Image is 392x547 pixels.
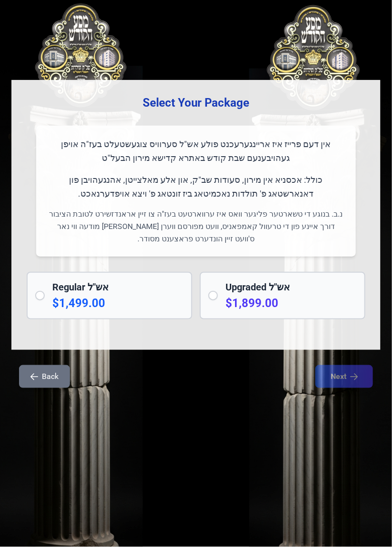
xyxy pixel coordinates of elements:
[27,95,365,110] h3: Select Your Package
[315,365,373,388] button: Next
[19,365,70,388] button: Back
[48,137,344,165] p: אין דעם פרייז איז אריינגערעכנט פולע אש"ל סערוויס צוגעשטעלט בעז"ה אויפן געהויבענעם שבת קודש באתרא ...
[52,296,184,311] p: $1,499.00
[225,280,357,294] h2: Upgraded אש"ל
[48,173,344,201] p: כולל: אכסניא אין מירון, סעודות שב"ק, און אלע מאלצייטן, אהנגעהויבן פון דאנארשטאג פ' תולדות נאכמיטא...
[48,208,344,245] p: נ.ב. בנוגע די טשארטער פליגער וואס איז ערווארטעט בעז"ה צו זיין אראנדזשירט לטובת הציבור דורך איינע ...
[52,280,184,294] h2: Regular אש"ל
[225,296,357,311] p: $1,899.00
